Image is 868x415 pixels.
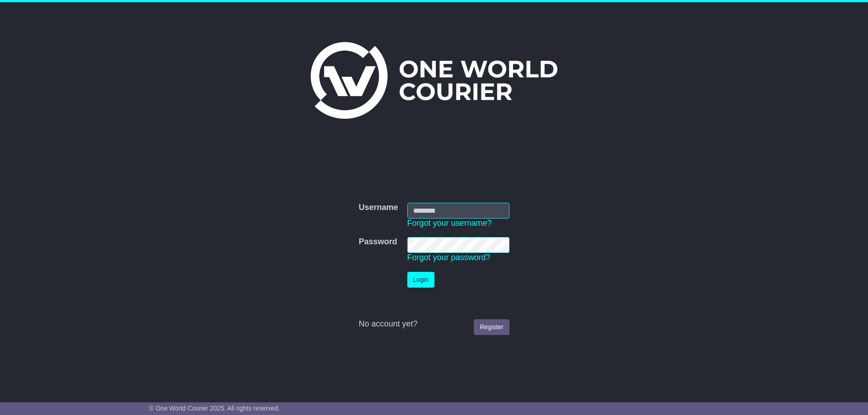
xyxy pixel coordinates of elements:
a: Register [474,319,509,335]
a: Forgot your password? [407,253,491,262]
a: Forgot your username? [407,219,492,228]
label: Password [359,237,397,247]
img: One World [311,42,557,119]
button: Login [407,272,434,288]
label: Username [359,203,398,213]
span: © One World Courier 2025. All rights reserved. [149,405,280,412]
div: No account yet? [359,319,509,329]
